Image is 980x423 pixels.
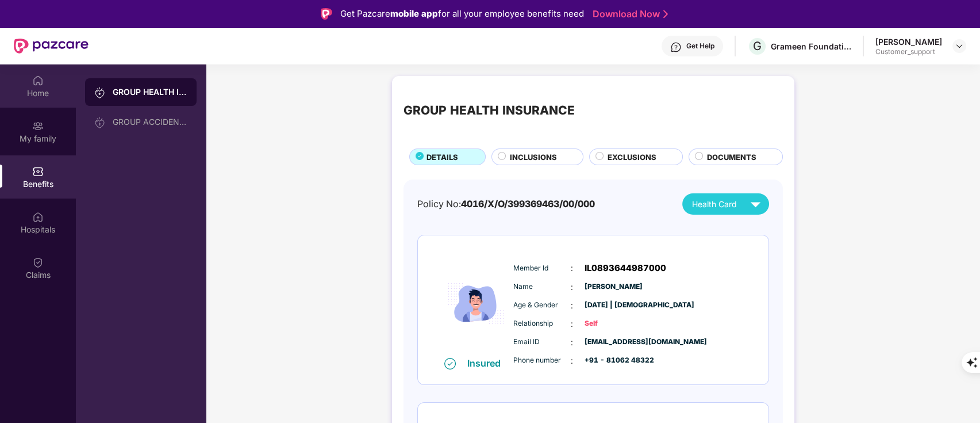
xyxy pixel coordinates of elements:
[340,7,584,21] div: Get Pazcare for all your employee benefits need
[14,39,89,54] img: New Pazcare Logo
[426,151,458,163] span: DETAILS
[571,281,573,294] span: :
[571,262,573,275] span: :
[113,86,187,98] div: GROUP HEALTH INSURANCE
[585,261,666,275] span: IL0893644987000
[94,117,106,128] img: svg+xml;base64,PHN2ZyB3aWR0aD0iMjAiIGhlaWdodD0iMjAiIHZpZXdCb3g9IjAgMCAyMCAyMCIgZmlsbD0ibm9uZSIgeG...
[707,151,756,163] span: DOCUMENTS
[670,41,682,53] img: svg+xml;base64,PHN2ZyBpZD0iSGVscC0zMngzMiIgeG1sbnM9Imh0dHA6Ly93d3cudzMub3JnLzIwMDAvc3ZnIiB3aWR0aD...
[585,281,642,292] span: [PERSON_NAME]
[771,41,851,52] div: Grameen Foundation For Social Impact
[113,117,187,127] div: GROUP ACCIDENTAL INSURANCE
[753,39,762,53] span: G
[461,199,595,209] span: 4016/X/O/399369463/00/000
[593,8,664,20] a: Download Now
[32,166,44,177] img: svg+xml;base64,PHN2ZyBpZD0iQmVuZWZpdHMiIHhtbG5zPSJodHRwOi8vd3d3LnczLm9yZy8yMDAwL3N2ZyIgd2lkdGg9Ij...
[875,47,942,56] div: Customer_support
[390,8,438,19] strong: mobile app
[94,87,106,98] img: svg+xml;base64,PHN2ZyB3aWR0aD0iMjAiIGhlaWdodD0iMjAiIHZpZXdCb3g9IjAgMCAyMCAyMCIgZmlsbD0ibm9uZSIgeG...
[571,299,573,312] span: :
[571,355,573,367] span: :
[417,197,595,211] div: Policy No:
[663,8,668,20] img: Stroke
[571,318,573,330] span: :
[510,151,557,163] span: INCLUSIONS
[32,75,44,86] img: svg+xml;base64,PHN2ZyBpZD0iSG9tZSIgeG1sbnM9Imh0dHA6Ly93d3cudzMub3JnLzIwMDAvc3ZnIiB3aWR0aD0iMjAiIG...
[955,41,964,51] img: svg+xml;base64,PHN2ZyBpZD0iRHJvcGRvd24tMzJ4MzIiIHhtbG5zPSJodHRwOi8vd3d3LnczLm9yZy8yMDAwL3N2ZyIgd2...
[32,120,44,132] img: svg+xml;base64,PHN2ZyB3aWR0aD0iMjAiIGhlaWdodD0iMjAiIHZpZXdCb3g9IjAgMCAyMCAyMCIgZmlsbD0ibm9uZSIgeG...
[682,193,769,215] button: Health Card
[571,336,573,349] span: :
[745,194,766,214] img: svg+xml;base64,PHN2ZyB4bWxucz0iaHR0cDovL3d3dy53My5vcmcvMjAwMC9zdmciIHZpZXdCb3g9IjAgMCAyNCAyNCIgd2...
[513,300,571,311] span: Age & Gender
[585,355,642,366] span: +91 - 81062 48322
[467,357,508,369] div: Insured
[513,337,571,348] span: Email ID
[686,41,714,51] div: Get Help
[585,318,642,329] span: Self
[513,263,571,274] span: Member Id
[513,355,571,366] span: Phone number
[32,257,44,268] img: svg+xml;base64,PHN2ZyBpZD0iQ2xhaW0iIHhtbG5zPSJodHRwOi8vd3d3LnczLm9yZy8yMDAwL3N2ZyIgd2lkdGg9IjIwIi...
[32,211,44,223] img: svg+xml;base64,PHN2ZyBpZD0iSG9zcGl0YWxzIiB4bWxucz0iaHR0cDovL3d3dy53My5vcmcvMjAwMC9zdmciIHdpZHRoPS...
[585,337,642,348] span: [EMAIL_ADDRESS][DOMAIN_NAME]
[444,358,456,369] img: svg+xml;base64,PHN2ZyB4bWxucz0iaHR0cDovL3d3dy53My5vcmcvMjAwMC9zdmciIHdpZHRoPSIxNiIgaGVpZ2h0PSIxNi...
[513,318,571,329] span: Relationship
[441,250,510,357] img: icon
[513,281,571,292] span: Name
[875,36,942,47] div: [PERSON_NAME]
[608,151,656,163] span: EXCLUSIONS
[585,300,642,311] span: [DATE] | [DEMOGRAPHIC_DATA]
[692,198,737,211] span: Health Card
[403,101,575,120] div: GROUP HEALTH INSURANCE
[321,8,332,20] img: Logo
